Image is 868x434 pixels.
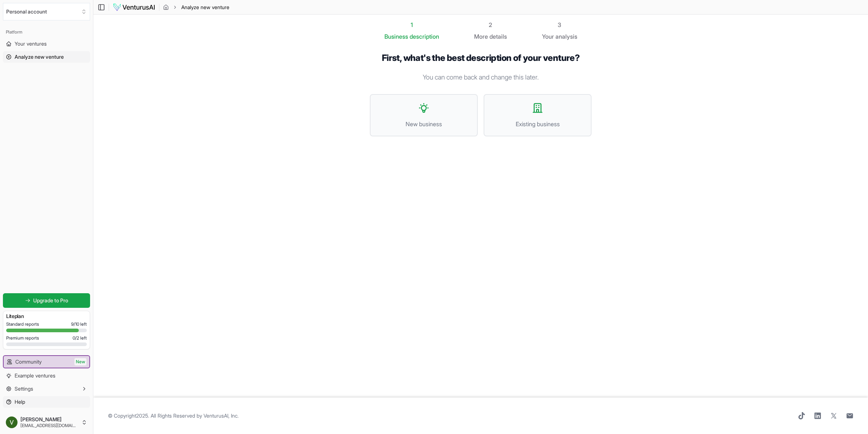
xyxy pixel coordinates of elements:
[74,358,86,365] span: New
[384,20,439,29] div: 1
[384,32,408,41] span: Business
[6,335,39,341] span: Premium reports
[3,396,90,408] a: Help
[3,38,90,50] a: Your ventures
[33,297,68,304] span: Upgrade to Pro
[370,53,592,63] h1: First, what's the best description of your venture?
[204,412,237,419] a: VenturusAI, Inc
[3,383,90,395] button: Settings
[370,94,478,136] button: New business
[474,32,488,41] span: More
[3,3,90,20] button: Select an organization
[15,372,55,379] span: Example ventures
[6,416,18,428] img: ACg8ocKruYYD_Bt-37oIXCiOWeYteC2nRSUD6LGuC9n1nc-YIAdH6a08=s96-c
[484,94,592,136] button: Existing business
[15,385,33,392] span: Settings
[542,20,577,29] div: 3
[15,40,47,47] span: Your ventures
[113,3,155,12] img: logo
[3,26,90,38] div: Platform
[181,4,229,11] span: Analyze new venture
[15,398,25,406] span: Help
[20,423,78,429] span: [EMAIL_ADDRESS][DOMAIN_NAME]
[6,313,87,320] h3: Lite plan
[20,416,78,423] span: [PERSON_NAME]
[15,53,64,61] span: Analyze new venture
[15,358,42,365] span: Community
[3,370,90,381] a: Example ventures
[555,33,577,40] span: analysis
[474,20,507,29] div: 2
[489,33,507,40] span: details
[6,321,39,327] span: Standard reports
[163,4,229,11] nav: breadcrumb
[3,293,90,308] a: Upgrade to Pro
[4,356,89,368] a: CommunityNew
[492,120,584,128] span: Existing business
[370,72,592,82] p: You can come back and change this later.
[542,32,554,41] span: Your
[378,120,470,128] span: New business
[3,414,90,431] button: [PERSON_NAME][EMAIL_ADDRESS][DOMAIN_NAME]
[71,321,87,327] span: 9 / 10 left
[3,51,90,63] a: Analyze new venture
[410,33,439,40] span: description
[73,335,87,341] span: 0 / 2 left
[108,412,239,419] span: © Copyright 2025 . All Rights Reserved by .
